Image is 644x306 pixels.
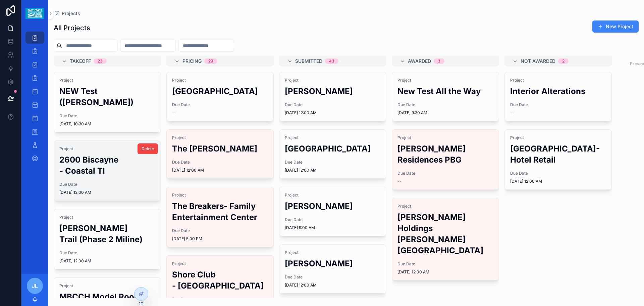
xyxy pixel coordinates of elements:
span: Submitted [295,58,322,64]
h2: MBCCH Model Rooms [59,291,155,302]
h1: All Projects [54,23,90,33]
h2: Interior Alterations [510,86,606,97]
a: Projects [54,10,80,17]
h2: The Breakers- Family Entertainment Center [172,201,268,223]
span: [DATE] 10:30 AM [59,121,155,127]
div: 43 [329,58,334,64]
a: ProjectNew Test All the WayDue Date[DATE] 9:30 AM [392,72,499,121]
span: [DATE] 5:00 PM [172,236,268,242]
h2: [GEOGRAPHIC_DATA]- Hotel Retail [510,143,606,165]
h2: Shore Club - [GEOGRAPHIC_DATA] [172,269,268,291]
span: Project [285,78,381,83]
h2: New Test All the Way [397,86,493,97]
span: Due Date [172,228,268,233]
h2: [GEOGRAPHIC_DATA] [285,143,381,154]
a: ProjectThe [PERSON_NAME]Due Date[DATE] 12:00 AM [166,129,274,179]
span: [DATE] 12:00 AM [172,168,268,173]
span: JL [32,282,38,290]
span: Project [172,135,268,140]
button: Delete [138,143,158,154]
span: Due Date [172,160,268,165]
h2: NEW Test ([PERSON_NAME]) [59,86,155,108]
span: Project [172,78,268,83]
div: 3 [438,58,440,64]
span: Project [59,78,155,83]
span: Project [285,250,381,255]
h2: [GEOGRAPHIC_DATA] [172,86,268,97]
h2: The [PERSON_NAME] [172,143,268,154]
h2: [PERSON_NAME] Residences PBG [397,143,493,165]
a: Project[PERSON_NAME] Trail (Phase 2 Miline)Due Date[DATE] 12:00 AM [54,209,161,269]
a: ProjectNEW Test ([PERSON_NAME])Due Date[DATE] 10:30 AM [54,72,161,132]
span: Pricing [182,58,202,64]
span: Due Date [59,182,155,187]
span: Due Date [510,102,606,107]
span: [DATE] 9:30 AM [397,110,493,116]
span: Due Date [510,171,606,176]
span: Due Date [172,102,268,107]
span: Project [285,192,381,198]
a: Project[PERSON_NAME]Due Date[DATE] 12:00 AM [279,244,386,294]
div: 23 [98,58,103,64]
h2: [PERSON_NAME] [285,258,381,269]
span: Due Date [397,171,493,176]
span: Due Date [285,160,381,165]
h2: [PERSON_NAME] Trail (Phase 2 Miline) [59,223,155,245]
span: Takeoff [70,58,91,64]
a: Project[GEOGRAPHIC_DATA]Due Date-- [166,72,274,121]
h2: [PERSON_NAME] [285,201,381,212]
span: Awarded [408,58,431,64]
h2: 2600 Biscayne - Coastal TI [59,154,155,176]
div: 2 [562,58,565,64]
a: Project[PERSON_NAME] Residences PBGDue Date-- [392,129,499,190]
span: Due Date [172,297,268,302]
a: ProjectThe Breakers- Family Entertainment CenterDue Date[DATE] 5:00 PM [166,187,274,247]
span: Project [510,78,606,83]
span: -- [510,110,514,116]
a: Project[PERSON_NAME]Due Date[DATE] 9:00 AM [279,187,386,236]
span: Project [397,135,493,140]
a: Project[PERSON_NAME]Due Date[DATE] 12:00 AM [279,72,386,121]
span: [DATE] 12:00 AM [59,190,155,195]
span: Project [510,135,606,140]
span: [DATE] 12:00 AM [285,168,381,173]
span: Project [285,135,381,140]
a: ProjectInterior AlterationsDue Date-- [504,72,612,121]
span: Due Date [285,217,381,222]
span: [DATE] 12:00 AM [59,258,155,264]
span: Due Date [397,261,493,267]
span: Due Date [59,113,155,119]
div: scrollable content [21,27,48,173]
span: [DATE] 12:00 AM [285,110,381,116]
span: Project [59,146,155,151]
span: -- [397,179,401,184]
a: Project[PERSON_NAME] Holdings [PERSON_NAME][GEOGRAPHIC_DATA]Due Date[DATE] 12:00 AM [392,198,499,280]
span: [DATE] 12:00 AM [510,179,606,184]
span: Project [59,283,155,289]
span: Due Date [397,102,493,107]
h2: [PERSON_NAME] [285,86,381,97]
span: -- [172,110,176,116]
span: Not Awarded [521,58,555,64]
a: Project[GEOGRAPHIC_DATA]Due Date[DATE] 12:00 AM [279,129,386,179]
span: [DATE] 12:00 AM [285,282,381,288]
span: Project [172,192,268,198]
span: Project [172,261,268,266]
span: [DATE] 12:00 AM [397,269,493,275]
h2: [PERSON_NAME] Holdings [PERSON_NAME][GEOGRAPHIC_DATA] [397,212,493,256]
span: Due Date [59,250,155,256]
a: Project2600 Biscayne - Coastal TIDue Date[DATE] 12:00 AMDelete [54,140,161,201]
span: Delete [142,146,154,151]
span: Project [397,78,493,83]
img: App logo [25,8,44,19]
span: Project [397,204,493,209]
span: Projects [62,10,80,17]
span: Due Date [285,102,381,107]
a: Project[GEOGRAPHIC_DATA]- Hotel RetailDue Date[DATE] 12:00 AM [504,129,612,190]
span: Due Date [285,274,381,280]
button: New Project [592,20,639,33]
span: Project [59,215,155,220]
div: 29 [208,58,213,64]
span: [DATE] 9:00 AM [285,225,381,230]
